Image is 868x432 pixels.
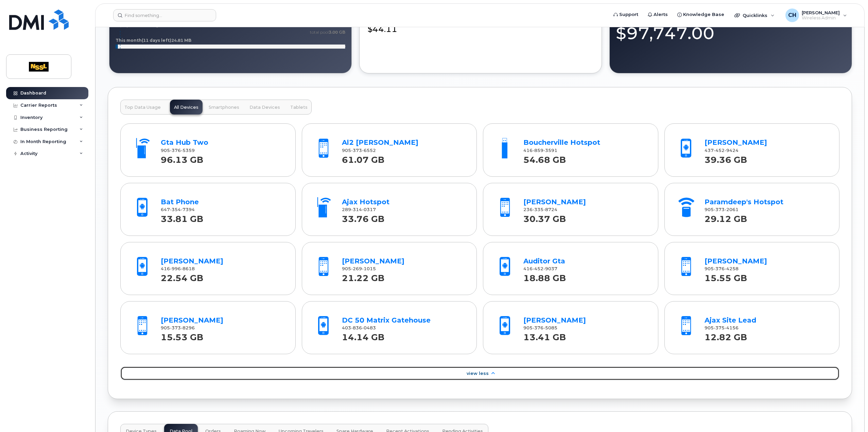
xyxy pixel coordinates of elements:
[170,266,181,271] span: 996
[245,100,284,115] button: Data Devices
[120,366,839,381] a: View Less
[714,266,725,271] span: 376
[310,30,345,35] text: total pool
[802,10,840,15] span: [PERSON_NAME]
[342,328,384,342] strong: 14.14 GB
[523,269,566,283] strong: 18.88 GB
[705,266,739,271] span: 905
[543,148,557,153] span: 3591
[788,11,796,19] span: CH
[181,148,195,153] span: 5359
[543,207,557,212] span: 8724
[181,325,195,330] span: 8296
[342,316,431,324] a: DC 50 Matrix Gatehouse
[362,207,376,212] span: 0317
[181,266,195,271] span: 8618
[781,8,852,22] div: Chris Haun
[342,325,376,330] span: 403
[523,198,586,206] a: [PERSON_NAME]
[161,325,195,330] span: 905
[523,210,566,224] strong: 30.37 GB
[523,266,557,271] span: 416
[725,325,739,330] span: 4156
[654,11,668,18] span: Alerts
[142,38,171,43] tspan: (11 days left)
[802,15,840,21] span: Wireless Admin
[619,11,638,18] span: Support
[342,207,376,212] span: 289
[523,138,600,146] a: Boucherville Hotspot
[705,207,739,212] span: 905
[543,266,557,271] span: 9037
[161,257,223,265] a: [PERSON_NAME]
[725,207,739,212] span: 2061
[120,100,165,115] button: Top Data Usage
[543,325,557,330] span: 5085
[286,100,312,115] button: Tablets
[725,266,739,271] span: 4258
[170,325,181,330] span: 373
[533,148,543,153] span: 859
[170,148,181,153] span: 376
[351,207,362,212] span: 314
[714,325,725,330] span: 375
[342,151,384,165] strong: 61.07 GB
[714,207,725,212] span: 373
[523,257,565,265] a: Auditor Gta
[181,207,195,212] span: 7394
[533,325,543,330] span: 376
[609,8,643,21] a: Support
[342,138,418,146] a: Al2 [PERSON_NAME]
[523,325,557,330] span: 905
[342,257,404,265] a: [PERSON_NAME]
[683,11,724,18] span: Knowledge Base
[290,105,308,110] span: Tablets
[725,148,739,153] span: 9424
[342,266,376,271] span: 905
[161,210,203,224] strong: 33.81 GB
[705,198,783,206] a: Paramdeep's Hotspot
[351,266,362,271] span: 269
[705,138,767,146] a: [PERSON_NAME]
[533,266,543,271] span: 452
[161,138,208,146] a: Gta Hub Two
[533,207,543,212] span: 335
[616,16,846,45] div: $97,747.00
[249,105,280,110] span: Data Devices
[362,325,376,330] span: 0483
[705,269,747,283] strong: 15.55 GB
[171,38,191,43] tspan: 24.81 MB
[705,257,767,265] a: [PERSON_NAME]
[743,13,767,18] span: Quicklinks
[161,269,203,283] strong: 22.54 GB
[351,148,362,153] span: 373
[705,325,739,330] span: 905
[523,151,566,165] strong: 54.68 GB
[351,325,362,330] span: 836
[116,38,142,43] tspan: This month
[705,328,747,342] strong: 12.82 GB
[124,105,161,110] span: Top Data Usage
[113,9,216,21] input: Find something...
[161,266,195,271] span: 416
[342,148,376,153] span: 905
[362,148,376,153] span: 6552
[523,207,557,212] span: 236
[342,198,389,206] a: Ajax Hotspot
[705,316,756,324] a: Ajax Site Lead
[161,148,195,153] span: 905
[161,328,203,342] strong: 15.53 GB
[161,316,223,324] a: [PERSON_NAME]
[342,210,384,224] strong: 33.76 GB
[170,207,181,212] span: 354
[643,8,673,21] a: Alerts
[161,198,199,206] a: Bat Phone
[523,148,557,153] span: 416
[342,269,384,283] strong: 21.22 GB
[523,316,586,324] a: [PERSON_NAME]
[705,151,747,165] strong: 39.36 GB
[705,148,739,153] span: 437
[467,371,489,376] span: View Less
[161,151,203,165] strong: 96.13 GB
[329,30,345,35] tspan: 3.00 GB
